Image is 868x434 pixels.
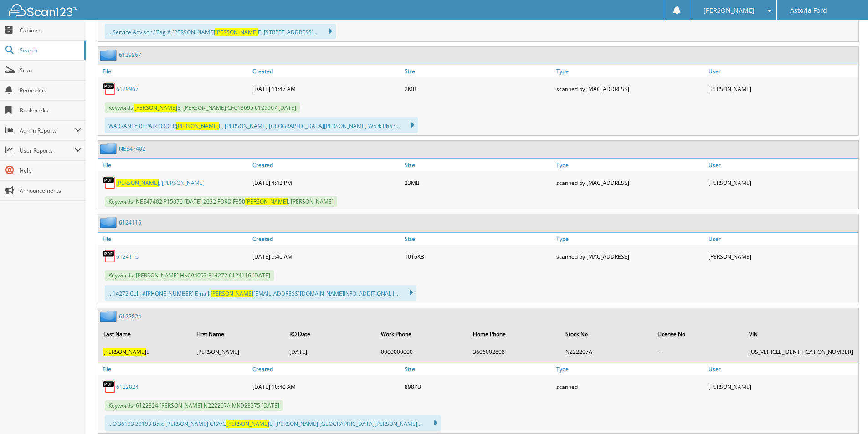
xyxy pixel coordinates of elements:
[704,8,755,13] span: [PERSON_NAME]
[226,420,269,428] span: [PERSON_NAME]
[116,179,159,187] span: [PERSON_NAME]
[250,65,402,77] a: Created
[554,247,706,266] div: scanned by [MAC_ADDRESS]
[20,66,81,74] span: Scan
[554,65,706,77] a: Type
[105,415,441,431] div: ...O 36193 39193 Baie [PERSON_NAME] GRA/G E, [PERSON_NAME] [GEOGRAPHIC_DATA][PERSON_NAME],...
[119,312,141,320] a: 6122824
[250,159,402,171] a: Created
[105,24,336,39] div: ...Service Advisor / Tag # [PERSON_NAME] E, [STREET_ADDRESS]...
[402,159,555,171] a: Size
[745,325,858,343] th: VIN
[176,122,219,130] span: [PERSON_NAME]
[706,65,858,77] a: User
[119,145,145,153] a: NEE47402
[706,80,858,98] div: [PERSON_NAME]
[105,270,274,281] span: Keywords: [PERSON_NAME] HKC94093 P14272 6124116 [DATE]
[706,174,858,192] div: [PERSON_NAME]
[98,233,250,245] a: File
[285,344,375,359] td: [DATE]
[100,49,119,61] img: folder2.png
[20,167,81,174] span: Help
[402,363,555,375] a: Size
[20,26,81,34] span: Cabinets
[554,159,706,171] a: Type
[245,198,288,205] span: [PERSON_NAME]
[20,107,81,114] span: Bookmarks
[100,311,119,322] img: folder2.png
[20,87,81,94] span: Reminders
[9,4,77,16] img: scan123-logo-white.svg
[706,233,858,245] a: User
[99,325,191,343] th: Last Name
[822,390,868,434] iframe: Chat Widget
[116,179,205,187] a: [PERSON_NAME], [PERSON_NAME]
[250,363,402,375] a: Created
[100,217,119,228] img: folder2.png
[706,247,858,266] div: [PERSON_NAME]
[119,219,141,226] a: 6124116
[103,348,146,356] span: [PERSON_NAME]
[468,325,560,343] th: Home Phone
[99,344,191,359] td: E
[554,80,706,98] div: scanned by [MAC_ADDRESS]
[116,85,139,93] a: 6129967
[554,378,706,396] div: scanned
[103,380,116,393] img: PDF.png
[192,325,284,343] th: First Name
[20,46,80,54] span: Search
[554,233,706,245] a: Type
[706,363,858,375] a: User
[653,344,744,359] td: --
[211,290,253,297] span: [PERSON_NAME]
[20,187,81,194] span: Announcements
[402,247,555,266] div: 1016KB
[402,80,555,98] div: 2MB
[103,176,116,189] img: PDF.png
[250,80,402,98] div: [DATE] 11:47 AM
[554,174,706,192] div: scanned by [MAC_ADDRESS]
[376,344,468,359] td: 0000000000
[250,174,402,192] div: [DATE] 4:42 PM
[250,378,402,396] div: [DATE] 10:40 AM
[103,82,116,96] img: PDF.png
[250,247,402,266] div: [DATE] 9:46 AM
[116,253,139,260] a: 6124116
[134,104,177,112] span: [PERSON_NAME]
[402,378,555,396] div: 898KB
[706,378,858,396] div: [PERSON_NAME]
[561,344,652,359] td: N222207A
[105,102,300,113] span: Keywords: E, [PERSON_NAME] CFC13695 6129967 [DATE]
[98,363,250,375] a: File
[554,363,706,375] a: Type
[215,28,258,36] span: [PERSON_NAME]
[745,344,858,359] td: [US_VEHICLE_IDENTIFICATION_NUMBER]
[402,233,555,245] a: Size
[98,65,250,77] a: File
[561,325,652,343] th: Stock No
[790,8,827,13] span: Astoria Ford
[402,65,555,77] a: Size
[119,51,141,59] a: 6129967
[105,117,418,133] div: WARRANTY REPAIR ORDER E, [PERSON_NAME] [GEOGRAPHIC_DATA][PERSON_NAME] Work Phon...
[376,325,468,343] th: Work Phone
[20,147,75,154] span: User Reports
[98,159,250,171] a: File
[402,174,555,192] div: 23MB
[250,233,402,245] a: Created
[468,344,560,359] td: 3606002808
[100,143,119,154] img: folder2.png
[105,400,283,411] span: Keywords: 6122824 [PERSON_NAME] N222207A MKD23375 [DATE]
[20,127,75,134] span: Admin Reports
[706,159,858,171] a: User
[105,285,416,301] div: ...14272 Cell: #[PHONE_NUMBER] Email: [EMAIL_ADDRESS][DOMAIN_NAME] INFO: ADDITIONAL I...
[285,325,375,343] th: RO Date
[105,196,337,207] span: Keywords: NEE47402 P15070 [DATE] 2022 FORD F350 , [PERSON_NAME]
[103,250,116,263] img: PDF.png
[116,383,139,391] a: 6122824
[192,344,284,359] td: [PERSON_NAME]
[653,325,744,343] th: License No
